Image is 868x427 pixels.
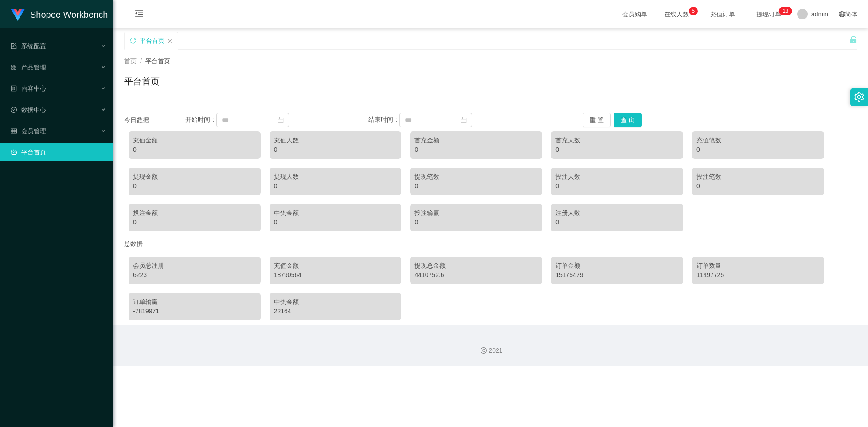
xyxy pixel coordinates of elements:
[167,38,172,44] i: 图标: close
[274,172,397,181] div: 提现人数
[414,208,538,218] div: 投注输赢
[555,261,679,270] div: 订单金额
[133,181,256,191] div: 0
[414,136,538,145] div: 首充金额
[481,347,487,354] i: 图标: copyright
[583,113,611,127] button: 重 置
[274,136,397,145] div: 充值人数
[274,181,397,191] div: 0
[185,116,216,123] span: 开始时间：
[414,181,538,191] div: 0
[782,7,786,15] p: 1
[30,0,108,29] h1: Shopee Workbench
[11,128,17,134] i: 图标: table
[696,181,820,191] div: 0
[692,7,695,15] p: 5
[11,107,17,113] i: 图标: check-circle-o
[368,116,399,123] span: 结束时间：
[660,11,693,17] span: 在线人数
[278,117,284,123] i: 图标: calendar
[121,346,861,355] div: 2021
[414,145,538,154] div: 0
[11,127,46,135] span: 会员管理
[11,85,46,92] span: 内容中心
[133,261,256,270] div: 会员总注册
[274,261,397,270] div: 充值金额
[133,208,256,218] div: 投注金额
[145,58,170,65] span: 平台首页
[11,85,17,92] i: 图标: profile
[274,145,397,154] div: 0
[124,0,154,29] i: 图标: menu-fold
[274,270,397,280] div: 18790564
[555,136,679,145] div: 首充人数
[555,218,679,227] div: 0
[11,64,17,70] i: 图标: appstore-o
[124,115,185,125] div: 今日数据
[11,11,108,18] a: Shopee Workbench
[696,136,820,145] div: 充值笔数
[414,218,538,227] div: 0
[274,307,397,316] div: 22164
[130,38,136,44] i: 图标: sync
[274,208,397,218] div: 中奖金额
[555,181,679,191] div: 0
[555,270,679,280] div: 15175479
[133,297,256,307] div: 订单输赢
[461,117,467,123] i: 图标: calendar
[696,145,820,154] div: 0
[140,58,142,65] span: /
[555,172,679,181] div: 投注人数
[414,270,538,280] div: 4410752.6
[140,32,164,49] div: 平台首页
[839,11,845,17] i: 图标: global
[11,106,46,113] span: 数据中心
[11,64,46,71] span: 产品管理
[274,218,397,227] div: 0
[706,11,739,17] span: 充值订单
[696,261,820,270] div: 订单数量
[124,58,137,65] span: 首页
[614,113,642,127] button: 查 询
[11,42,46,50] span: 系统配置
[11,9,25,21] img: logo.9652507e.png
[689,7,698,15] sup: 5
[133,218,256,227] div: 0
[133,136,256,145] div: 充值金额
[414,172,538,181] div: 提现笔数
[124,75,160,88] h1: 平台首页
[555,208,679,218] div: 注册人数
[11,43,17,49] i: 图标: form
[779,7,792,15] sup: 18
[849,36,857,44] i: 图标: unlock
[786,7,789,15] p: 8
[11,143,106,161] a: 图标: dashboard平台首页
[133,145,256,154] div: 0
[555,145,679,154] div: 0
[854,92,864,102] i: 图标: setting
[124,236,857,252] div: 总数据
[696,172,820,181] div: 投注笔数
[133,270,256,280] div: 6223
[133,172,256,181] div: 提现金额
[274,297,397,307] div: 中奖金额
[752,11,786,17] span: 提现订单
[133,307,256,316] div: -7819971
[696,270,820,280] div: 11497725
[414,261,538,270] div: 提现总金额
